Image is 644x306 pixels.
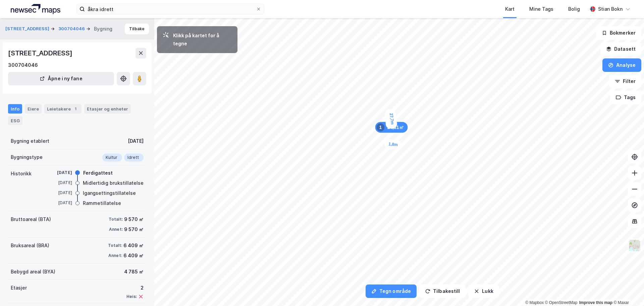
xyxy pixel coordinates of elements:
input: Søk på adresse, matrikkel, gårdeiere, leietakere eller personer [85,4,256,14]
button: 300704046 [58,26,86,32]
div: Etasjer [11,284,27,292]
div: Bruksareal (BRA) [11,242,49,250]
button: [STREET_ADDRESS] [5,26,51,32]
button: Bokmerker [596,26,641,40]
div: Bygningstype [11,153,43,161]
div: Annet: [109,227,123,232]
div: Rammetillatelse [83,199,121,207]
div: Igangsettingstillatelse [83,189,136,197]
div: 2 [126,284,144,292]
a: Improve this map [579,300,612,305]
div: 9 570 ㎡ [124,225,144,233]
div: Totalt: [108,243,122,248]
div: Heis: [126,294,137,299]
a: OpenStreetMap [545,300,578,305]
div: [DATE] [45,200,72,206]
div: Midlertidig brukstillatelse [83,179,144,187]
button: Analyse [602,58,641,72]
div: Map marker [375,122,408,133]
div: [STREET_ADDRESS] [8,48,74,58]
div: Kart [505,5,515,13]
div: Annet: [108,253,122,258]
div: Eiere [25,104,42,114]
div: Klikk på kartet for å tegne [173,32,232,48]
div: Map marker [385,109,395,129]
div: Info [8,104,22,114]
button: Tegn område [366,285,417,298]
div: Mine Tags [529,5,553,13]
div: ESG [8,116,22,125]
div: Historikk [11,170,32,178]
div: 1 [72,105,79,112]
div: Stian Bokn [598,5,623,13]
button: Filter [609,75,641,88]
div: Bruttoareal (BTA) [11,215,51,223]
div: [DATE] [45,190,72,196]
div: Bebygd areal (BYA) [11,268,55,276]
div: Etasjer og enheter [87,106,128,112]
div: Bygning [94,25,112,33]
button: Åpne i ny fane [8,72,114,85]
div: Map marker [386,108,398,129]
div: [DATE] [45,170,72,176]
div: Bygning etablert [11,137,49,145]
div: 6 409 ㎡ [123,252,144,260]
img: logo.a4113a55bc3d86da70a041830d287a7e.svg [11,4,60,14]
button: Datasett [600,42,641,56]
button: Tags [610,91,641,104]
div: Ferdigattest [83,169,113,177]
div: 300704046 [8,61,38,69]
button: Tilbakestill [419,285,466,298]
button: Tilbake [125,24,149,34]
img: Z [628,239,641,252]
div: Map marker [384,139,402,150]
div: Totalt: [109,217,123,222]
div: 4 785 ㎡ [124,268,144,276]
div: 6 409 ㎡ [123,242,144,250]
button: Lukk [468,285,499,298]
div: Bolig [568,5,580,13]
div: Kontrollprogram for chat [610,274,644,306]
div: 9 570 ㎡ [124,215,144,223]
div: 1 [376,123,384,131]
iframe: Chat Widget [610,274,644,306]
a: Mapbox [525,300,544,305]
div: [DATE] [128,137,144,145]
div: Leietakere [44,104,82,114]
div: [DATE] [45,180,72,186]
